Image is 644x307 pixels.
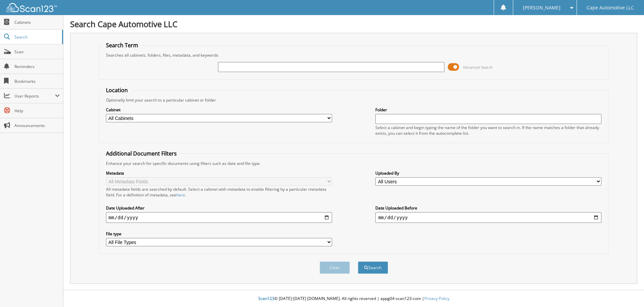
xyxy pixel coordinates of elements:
div: © [DATE]-[DATE] [DOMAIN_NAME]. All rights reserved | appg04-scan123-com | [63,291,644,307]
input: start [106,212,332,223]
span: Search [14,34,59,40]
label: Folder [375,107,601,113]
h1: Search Cape Automotive LLC [70,18,637,29]
span: Cape Automotive LLC [587,6,634,10]
img: scan123-logo-white.svg [7,3,57,12]
label: Date Uploaded After [106,205,332,211]
span: User Reports [14,93,55,99]
div: All metadata fields are searched by default. Select a cabinet with metadata to enable filtering b... [106,186,332,198]
span: Cabinets [14,19,60,25]
label: Cabinet [106,107,332,113]
a: Privacy Policy [424,296,449,301]
button: Search [358,261,388,274]
span: Scan123 [258,296,274,301]
button: Clear [320,261,350,274]
legend: Additional Document Filters [103,150,180,157]
label: Date Uploaded Before [375,205,601,211]
input: end [375,212,601,223]
label: Uploaded By [375,170,601,176]
span: [PERSON_NAME] [523,6,560,10]
span: Bookmarks [14,78,60,84]
iframe: Chat Widget [610,275,644,307]
div: Searches all cabinets, folders, files, metadata, and keywords [103,52,605,58]
legend: Location [103,86,131,94]
div: Optionally limit your search to a particular cabinet or folder [103,97,605,103]
span: Help [14,108,60,114]
label: File type [106,231,332,237]
span: Advanced Search [463,65,493,70]
span: Reminders [14,64,60,69]
span: Scan [14,49,60,55]
legend: Search Term [103,42,142,49]
div: Enhance your search for specific documents using filters such as date and file type. [103,161,605,166]
a: here [176,192,185,198]
span: Announcements [14,123,60,128]
div: Select a cabinet and begin typing the name of the folder you want to search in. If the name match... [375,125,601,136]
label: Metadata [106,170,332,176]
